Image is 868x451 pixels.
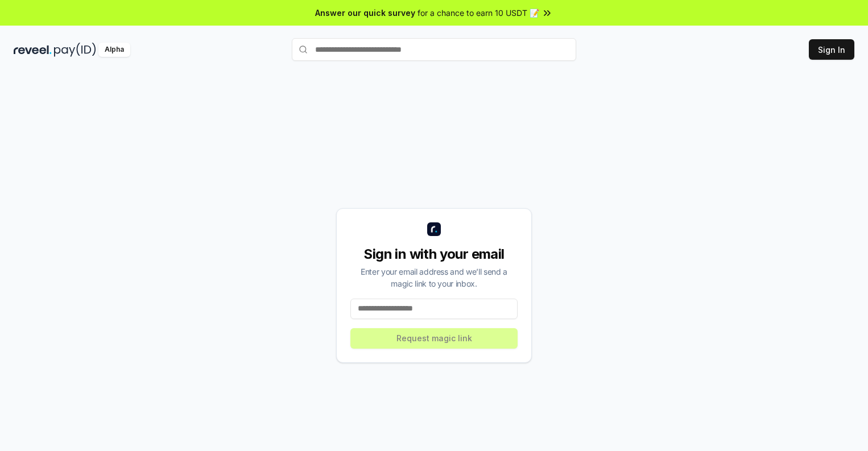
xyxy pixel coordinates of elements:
[98,43,130,57] div: Alpha
[14,43,52,57] img: reveel_dark
[418,7,539,19] span: for a chance to earn 10 USDT 📝
[350,245,518,263] div: Sign in with your email
[54,43,96,57] img: pay_id
[809,39,854,60] button: Sign In
[350,266,518,289] div: Enter your email address and we’ll send a magic link to your inbox.
[315,7,415,19] span: Answer our quick survey
[427,222,441,236] img: logo_small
